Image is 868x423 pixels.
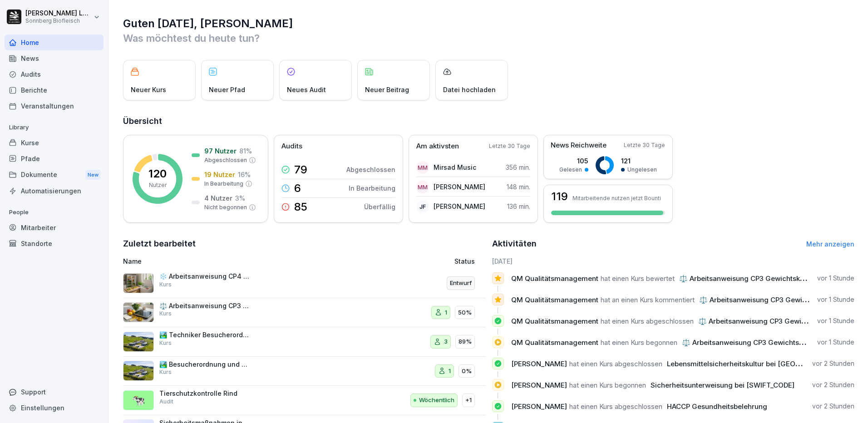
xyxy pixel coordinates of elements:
[159,339,172,347] p: Kurs
[5,183,104,199] a: Automatisierungen
[123,237,486,250] h2: Zuletzt bearbeitet
[123,332,154,352] img: roi77fylcwzaflh0hwjmpm1w.png
[159,310,172,318] p: Kurs
[123,298,486,328] a: ⚖️ Arbeitsanweisung CP3 Gewichtskontrolle AAKurs150%
[204,193,232,203] p: 4 Nutzer
[5,98,104,114] div: Veranstaltungen
[667,402,767,411] span: HACCP Gesundheitsbelehrung
[434,182,485,192] p: [PERSON_NAME]
[5,400,104,416] a: Einstellungen
[443,85,496,94] p: Datei hochladen
[449,367,451,376] p: 1
[149,181,167,189] p: Nutzer
[123,115,854,128] h2: Übersicht
[806,240,854,248] a: Mehr anzeigen
[489,142,530,150] p: Letzte 30 Tage
[511,359,567,368] span: [PERSON_NAME]
[123,327,486,357] a: 🏞️ Techniker Besucherordnung und Hygienerichtlinien bei [GEOGRAPHIC_DATA]Kurs389%
[812,359,854,368] p: vor 2 Stunden
[123,302,154,322] img: gfrt4v3ftnksrv5de50xy3ff.png
[294,183,301,194] p: 6
[572,195,661,202] p: Mitarbeitende nutzen jetzt Bounti
[204,146,237,156] p: 97 Nutzer
[294,164,307,175] p: 79
[569,402,662,411] span: hat einen Kurs abgeschlossen
[123,386,486,415] a: 🐄Tierschutzkontrolle RindAuditWöchentlich+1
[698,317,855,325] span: ⚖️ Arbeitsanweisung CP3 Gewichtskontrolle AA
[462,367,472,376] p: 0%
[25,18,92,24] p: Sonnberg Biofleisch
[235,193,245,203] p: 3 %
[511,402,567,411] span: [PERSON_NAME]
[511,381,567,389] span: [PERSON_NAME]
[25,10,92,17] p: [PERSON_NAME] Lumetsberger
[817,274,854,283] p: vor 1 Stunde
[454,256,475,266] p: Status
[159,331,250,339] p: 🏞️ Techniker Besucherordnung und Hygienerichtlinien bei [GEOGRAPHIC_DATA]
[459,337,472,346] p: 89%
[5,135,104,151] a: Kurse
[445,308,447,317] p: 1
[5,167,104,183] a: DokumenteNew
[123,361,154,381] img: roi77fylcwzaflh0hwjmpm1w.png
[434,162,476,172] p: Mirsad Music
[812,402,854,411] p: vor 2 Stunden
[5,236,104,251] a: Standorte
[627,166,657,174] p: Ungelesen
[159,280,172,289] p: Kurs
[416,161,429,174] div: MM
[559,156,588,166] p: 105
[123,357,486,386] a: 🏞️ Besucherordnung und Hygienerichtlinien bei [GEOGRAPHIC_DATA]Kurs10%
[621,156,657,166] p: 121
[238,170,251,179] p: 16 %
[159,360,250,369] p: 🏞️ Besucherordnung und Hygienerichtlinien bei [GEOGRAPHIC_DATA]
[123,16,854,31] h1: Guten [DATE], [PERSON_NAME]
[5,120,104,135] p: Library
[506,162,530,172] p: 356 min.
[239,146,252,156] p: 81 %
[812,380,854,389] p: vor 2 Stunden
[699,295,856,304] span: ⚖️ Arbeitsanweisung CP3 Gewichtskontrolle AA
[601,338,677,347] span: hat einen Kurs begonnen
[416,181,429,193] div: MM
[148,168,167,179] p: 120
[551,140,607,151] p: News Reichweite
[5,220,104,236] a: Mitarbeiter
[817,316,854,325] p: vor 1 Stunde
[5,50,104,66] a: News
[5,66,104,82] a: Audits
[294,202,307,212] p: 85
[204,180,243,188] p: In Bearbeitung
[123,256,350,266] p: Name
[5,151,104,167] div: Pfade
[511,295,598,304] span: QM Qualitätsmanagement
[204,156,247,164] p: Abgeschlossen
[209,85,245,94] p: Neuer Pfad
[5,205,104,220] p: People
[679,274,836,283] span: ⚖️ Arbeitsanweisung CP3 Gewichtskontrolle AA
[365,85,409,94] p: Neuer Beitrag
[123,273,154,293] img: dvi7yoryupfiynv4a7x3j5qo.png
[419,396,454,405] p: Wöchentlich
[667,359,848,368] span: Lebensmittelsicherheitskultur bei [GEOGRAPHIC_DATA]
[159,302,250,310] p: ⚖️ Arbeitsanweisung CP3 Gewichtskontrolle AA
[123,269,486,298] a: ❄️ Arbeitsanweisung CP4 Kühlen/Tiefkühlen/Tiefkühlen AAKursEntwurf
[511,338,598,347] span: QM Qualitätsmanagement
[817,338,854,347] p: vor 1 Stunde
[434,202,485,211] p: [PERSON_NAME]
[287,85,326,94] p: Neues Audit
[159,368,172,376] p: Kurs
[507,182,530,192] p: 148 min.
[569,359,662,368] span: hat einen Kurs abgeschlossen
[159,398,173,406] p: Audit
[559,166,582,174] p: Gelesen
[5,384,104,400] div: Support
[507,202,530,211] p: 136 min.
[204,170,235,179] p: 19 Nutzer
[551,191,568,202] h3: 119
[492,237,537,250] h2: Aktivitäten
